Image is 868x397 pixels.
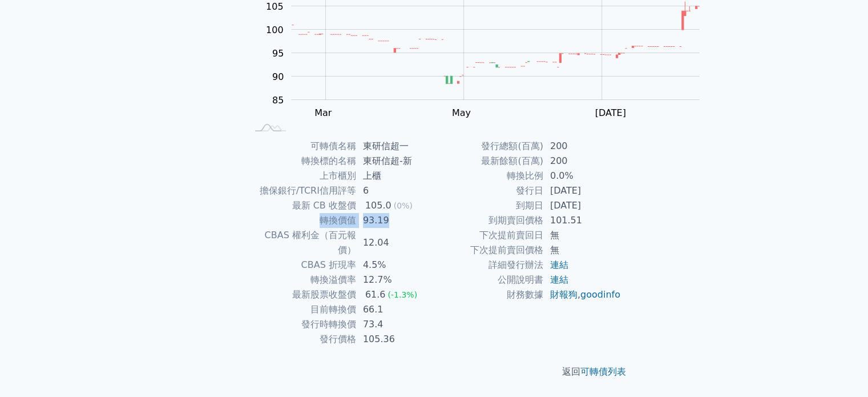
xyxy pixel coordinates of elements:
[434,243,543,258] td: 下次提前賣回價格
[247,183,356,198] td: 擔保銀行/TCRI信用評等
[363,287,388,302] div: 61.6
[266,25,284,35] tspan: 100
[356,317,434,332] td: 73.4
[363,198,394,213] div: 105.0
[434,169,543,183] td: 轉換比例
[434,272,543,287] td: 公開說明書
[434,154,543,169] td: 最新餘額(百萬)
[247,332,356,347] td: 發行價格
[550,259,568,270] a: 連結
[247,272,356,287] td: 轉換溢價率
[247,228,356,258] td: CBAS 權利金（百元報價）
[247,258,356,272] td: CBAS 折現率
[356,139,434,154] td: 東研信超一
[356,272,434,287] td: 12.7%
[247,317,356,332] td: 發行時轉換價
[543,154,621,169] td: 200
[434,287,543,302] td: 財務數據
[543,243,621,258] td: 無
[356,154,434,169] td: 東研信超-新
[434,198,543,213] td: 到期日
[272,95,284,106] tspan: 85
[543,183,621,198] td: [DATE]
[811,342,868,397] div: 聊天小工具
[356,213,434,228] td: 93.19
[434,139,543,154] td: 發行總額(百萬)
[543,287,621,302] td: ,
[233,365,635,379] p: 返回
[434,213,543,228] td: 到期賣回價格
[452,107,471,118] tspan: May
[543,169,621,183] td: 0.0%
[550,289,578,300] a: 財報狗
[247,213,356,228] td: 轉換價值
[356,258,434,272] td: 4.5%
[247,154,356,169] td: 轉換標的名稱
[580,366,626,377] a: 可轉債列表
[543,139,621,154] td: 200
[595,107,626,118] tspan: [DATE]
[356,228,434,258] td: 12.04
[356,169,434,183] td: 上櫃
[543,228,621,243] td: 無
[543,198,621,213] td: [DATE]
[434,183,543,198] td: 發行日
[247,287,356,302] td: 最新股票收盤價
[394,201,413,210] span: (0%)
[811,342,868,397] iframe: Chat Widget
[434,228,543,243] td: 下次提前賣回日
[550,274,568,285] a: 連結
[247,198,356,213] td: 最新 CB 收盤價
[580,289,620,300] a: goodinfo
[356,332,434,347] td: 105.36
[247,169,356,183] td: 上市櫃別
[387,290,417,299] span: (-1.3%)
[247,302,356,317] td: 目前轉換價
[272,48,284,59] tspan: 95
[314,107,332,118] tspan: Mar
[434,258,543,272] td: 詳細發行辦法
[266,1,284,12] tspan: 105
[356,302,434,317] td: 66.1
[272,71,284,82] tspan: 90
[247,139,356,154] td: 可轉債名稱
[543,213,621,228] td: 101.51
[356,183,434,198] td: 6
